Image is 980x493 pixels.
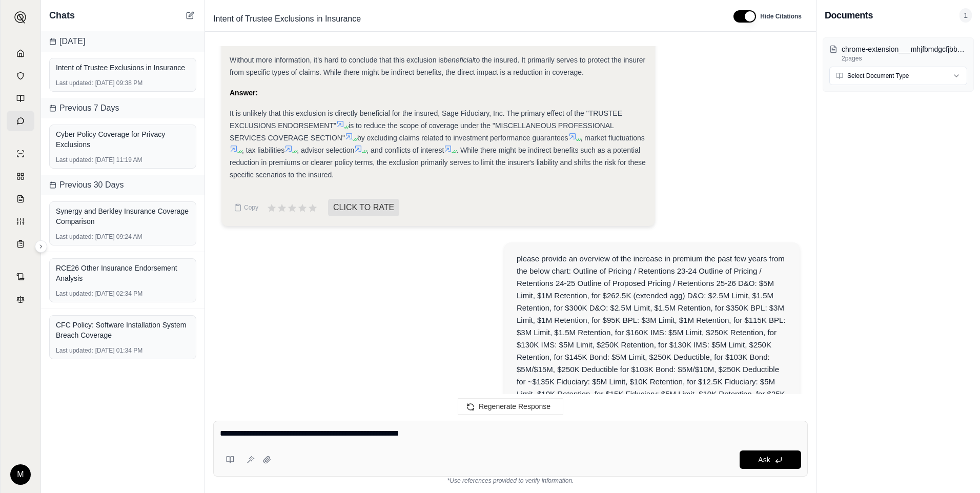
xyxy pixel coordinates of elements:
[242,146,284,154] span: , tax liabilities
[230,89,258,97] strong: Answer:
[10,7,31,28] button: Expand sidebar
[230,197,262,218] button: Copy
[209,11,721,27] div: Edit Title
[479,402,550,410] span: Regenerate Response
[825,8,873,23] h3: Documents
[10,464,31,485] div: M
[56,290,190,298] div: [DATE] 02:34 PM
[230,109,622,130] span: It is unlikely that this exclusion is directly beneficial for the insured, Sage Fiduciary, Inc. T...
[230,56,443,64] span: Without more information, it's hard to conclude that this exclusion is
[184,9,196,22] button: New Chat
[56,156,93,164] span: Last updated:
[230,56,645,76] span: to the insured. It primarily serves to protect the insurer from specific types of claims. While t...
[758,456,770,464] span: Ask
[230,146,646,179] span: . While there might be indirect benefits such as a potential reduction in premiums or clearer pol...
[740,450,801,469] button: Ask
[7,88,34,109] a: Prompt Library
[56,156,190,164] div: [DATE] 11:19 AM
[7,266,34,287] a: Contract Analysis
[56,263,190,283] div: RCE26 Other Insurance Endorsement Analysis
[56,346,93,355] span: Last updated:
[56,79,190,87] div: [DATE] 09:38 PM
[14,11,27,24] img: Expand sidebar
[56,233,93,241] span: Last updated:
[56,79,93,87] span: Last updated:
[7,111,34,131] a: Chat
[213,477,808,485] div: *Use references provided to verify information.
[7,166,34,187] a: Policy Comparisons
[56,290,93,298] span: Last updated:
[297,146,354,154] span: , advisor selection
[7,43,34,64] a: Home
[7,66,34,86] a: Documents Vault
[244,203,258,212] span: Copy
[458,398,563,415] button: Regenerate Response
[230,121,614,142] span: is to reduce the scope of coverage under the "MISCELLANEOUS PROFESSIONAL SERVICES COVERAGE SECTION"
[842,44,967,54] p: chrome-extension___mhjfbmdgcfjbbpaeojofohoefgiehja.PDF
[56,346,190,355] div: [DATE] 01:34 PM
[56,63,190,73] div: Intent of Trustee Exclusions in Insurance
[56,129,190,150] div: Cyber Policy Coverage for Privacy Exclusions
[443,56,474,64] em: beneficial
[7,234,34,254] a: Coverage Table
[328,199,399,216] span: CLICK TO RATE
[56,320,190,340] div: CFC Policy: Software Installation System Breach Coverage
[842,54,967,63] p: 2 pages
[7,211,34,232] a: Custom Report
[56,233,190,241] div: [DATE] 09:24 AM
[41,175,205,195] div: Previous 30 Days
[7,289,34,310] a: Legal Search Engine
[41,31,205,52] div: [DATE]
[35,240,47,253] button: Expand sidebar
[959,8,972,23] span: 1
[581,134,645,142] span: , market fluctuations
[56,206,190,227] div: Synergy and Berkley Insurance Coverage Comparison
[517,253,787,400] div: please provide an overview of the increase in premium the past few years from the below chart: Ou...
[209,11,365,27] span: Intent of Trustee Exclusions in Insurance
[829,44,967,63] button: chrome-extension___mhjfbmdgcfjbbpaeojofohoefgiehja.PDF2pages
[366,146,444,154] span: , and conflicts of interest
[41,98,205,118] div: Previous 7 Days
[357,134,568,142] span: by excluding claims related to investment performance guarantees
[49,8,75,23] span: Chats
[7,143,34,164] a: Single Policy
[7,189,34,209] a: Claim Coverage
[760,12,802,20] span: Hide Citations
